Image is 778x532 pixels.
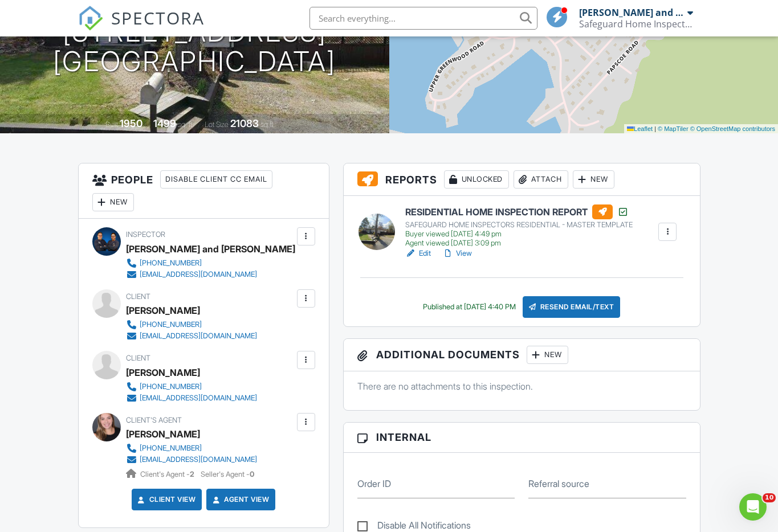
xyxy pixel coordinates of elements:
[523,296,621,318] div: Resend Email/Text
[405,220,633,230] div: SAFEGUARD HOME INSPECTORS RESIDENTIAL - MASTER TEMPLATE
[739,493,767,521] iframe: Intercom live chat
[627,125,653,132] a: Leaflet
[105,120,118,129] span: Built
[120,117,142,129] div: 1950
[405,230,633,239] div: Buyer viewed [DATE] 4:49 pm
[140,382,202,391] div: [PHONE_NUMBER]
[579,7,685,18] div: [PERSON_NAME] and [PERSON_NAME]
[654,125,656,132] span: |
[250,470,254,478] strong: 0
[579,18,693,30] div: Safeguard Home Inspectors, LLC
[423,302,516,312] div: Published at [DATE] 4:40 PM
[442,248,472,259] a: View
[405,248,431,259] a: Edit
[405,239,633,248] div: Agent viewed [DATE] 3:09 pm
[140,259,202,268] div: [PHONE_NUMBER]
[357,380,686,392] p: There are no attachments to this inspection.
[126,416,182,424] span: Client's Agent
[405,204,633,248] a: RESIDENTIAL HOME INSPECTION REPORT SAFEGUARD HOME INSPECTORS RESIDENTIAL - MASTER TEMPLATE Buyer ...
[140,394,257,403] div: [EMAIL_ADDRESS][DOMAIN_NAME]
[201,470,254,478] span: Seller's Agent -
[573,170,614,189] div: New
[79,163,329,219] h3: People
[190,470,194,478] strong: 2
[126,230,165,239] span: Inspector
[53,17,336,77] h1: [STREET_ADDRESS] [GEOGRAPHIC_DATA]
[690,125,775,132] a: © OpenStreetMap contributors
[126,319,257,330] a: [PHONE_NUMBER]
[160,170,272,189] div: Disable Client CC Email
[763,493,776,502] span: 10
[126,257,286,269] a: [PHONE_NUMBER]
[230,117,259,129] div: 21083
[140,320,202,329] div: [PHONE_NUMBER]
[111,6,205,30] span: SPECTORA
[126,269,286,280] a: [EMAIL_ADDRESS][DOMAIN_NAME]
[126,240,295,257] div: [PERSON_NAME] and [PERSON_NAME]
[527,346,568,364] div: New
[357,477,391,490] label: Order ID
[126,330,257,342] a: [EMAIL_ADDRESS][DOMAIN_NAME]
[405,204,633,219] h6: RESIDENTIAL HOME INSPECTION REPORT
[92,193,134,211] div: New
[205,120,229,129] span: Lot Size
[140,444,202,453] div: [PHONE_NUMBER]
[260,120,275,129] span: sq.ft.
[210,494,269,505] a: Agent View
[153,117,176,129] div: 1499
[528,477,589,490] label: Referral source
[126,443,257,454] a: [PHONE_NUMBER]
[344,339,700,371] h3: Additional Documents
[309,7,537,30] input: Search everything...
[126,364,200,381] div: [PERSON_NAME]
[78,15,205,39] a: SPECTORA
[514,170,568,189] div: Attach
[126,454,257,465] a: [EMAIL_ADDRESS][DOMAIN_NAME]
[126,425,200,443] a: [PERSON_NAME]
[140,455,257,464] div: [EMAIL_ADDRESS][DOMAIN_NAME]
[126,302,200,319] div: [PERSON_NAME]
[444,170,509,189] div: Unlocked
[658,125,689,132] a: © MapTiler
[126,292,150,301] span: Client
[344,163,700,196] h3: Reports
[136,494,196,505] a: Client View
[140,470,196,478] span: Client's Agent -
[140,332,257,341] div: [EMAIL_ADDRESS][DOMAIN_NAME]
[140,270,257,279] div: [EMAIL_ADDRESS][DOMAIN_NAME]
[178,120,194,129] span: sq. ft.
[126,381,257,392] a: [PHONE_NUMBER]
[126,354,150,362] span: Client
[126,392,257,404] a: [EMAIL_ADDRESS][DOMAIN_NAME]
[344,423,700,452] h3: Internal
[78,6,103,31] img: The Best Home Inspection Software - Spectora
